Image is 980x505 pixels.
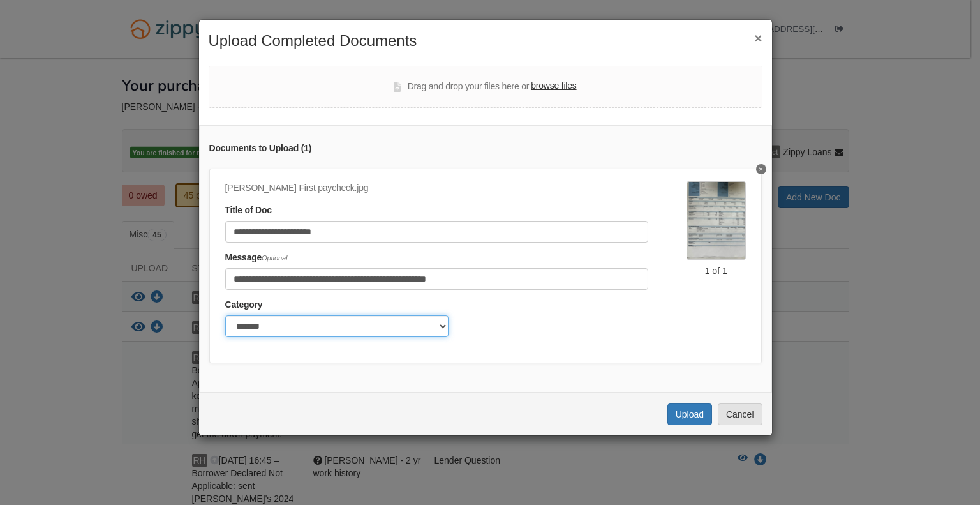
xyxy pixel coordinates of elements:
label: Message [225,251,288,265]
button: Delete Raymond's First paycheck [756,164,766,174]
div: 1 of 1 [687,264,746,277]
input: Include any comments on this document [225,268,648,290]
label: Title of Doc [225,204,272,218]
div: Documents to Upload ( 1 ) [209,142,762,156]
label: Category [225,298,263,312]
input: Document Title [225,221,648,243]
h2: Upload Completed Documents [209,33,762,49]
div: [PERSON_NAME] First paycheck.jpg [225,181,648,195]
div: Drag and drop your files here or [394,79,576,94]
button: Upload [667,403,712,425]
select: Category [225,315,449,337]
button: Cancel [718,403,762,425]
label: browse files [531,79,576,93]
span: Optional [262,254,287,262]
button: × [754,31,762,45]
img: Raymond's First paycheck.jpg [687,181,746,260]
